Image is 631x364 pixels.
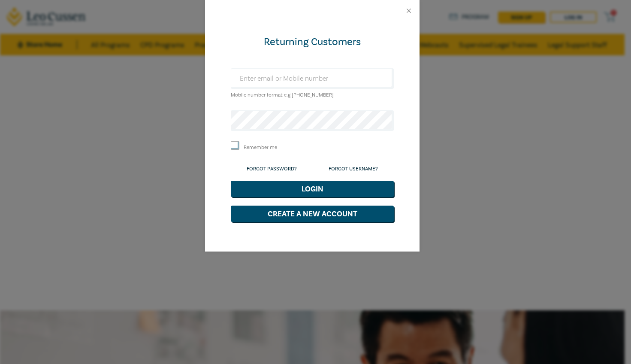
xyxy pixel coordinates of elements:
[405,7,413,15] button: Close
[231,68,394,89] input: Enter email or Mobile number
[231,181,394,197] button: Login
[231,92,334,98] small: Mobile number format e.g [PHONE_NUMBER]
[231,35,394,49] div: Returning Customers
[329,166,378,172] a: Forgot Username?
[244,144,277,151] label: Remember me
[247,166,297,172] a: Forgot Password?
[231,206,394,222] button: Create a New Account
